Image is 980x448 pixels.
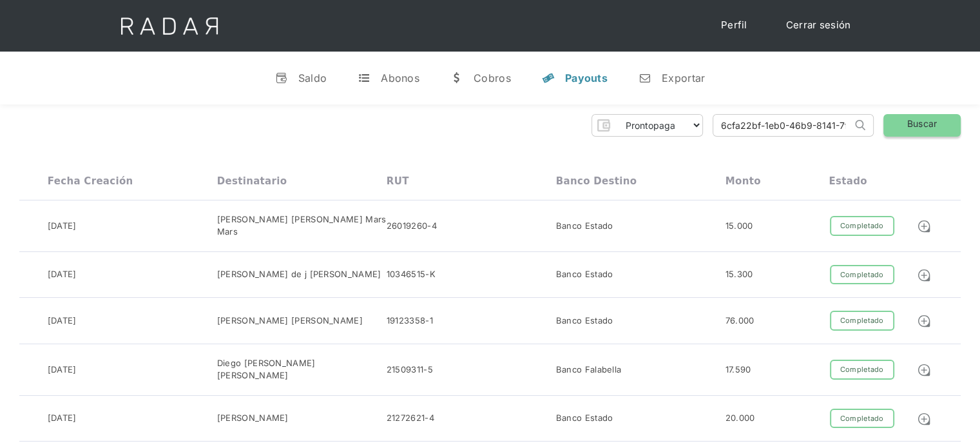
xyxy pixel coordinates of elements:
div: t [358,72,370,84]
div: [PERSON_NAME] [PERSON_NAME] Mars Mars [217,213,387,239]
a: Perfil [708,13,760,38]
div: [PERSON_NAME] [217,412,289,425]
div: Banco Estado [556,268,613,281]
div: 26019260-4 [387,220,437,233]
div: v [275,72,288,84]
div: Estado [829,175,867,187]
div: 20.000 [725,412,755,425]
div: [DATE] [48,364,77,376]
div: 10346515-K [387,268,436,281]
input: Busca por ID [713,115,852,136]
div: w [450,72,463,84]
div: Completado [830,360,894,380]
div: 21509311-5 [387,364,433,376]
div: RUT [387,175,409,187]
div: Fecha creación [48,175,133,187]
img: Detalle [917,219,931,233]
div: Saldo [298,72,327,84]
img: Detalle [917,412,931,426]
div: [DATE] [48,412,77,425]
div: 21272621-4 [387,412,434,425]
div: Banco Falabella [556,364,622,376]
div: Banco Estado [556,220,613,233]
div: y [542,72,555,84]
div: [DATE] [48,220,77,233]
a: Cerrar sesión [773,13,864,38]
div: Completado [830,265,894,285]
div: 19123358-1 [387,315,433,327]
div: Exportar [662,72,705,84]
div: Completado [830,409,894,429]
div: [PERSON_NAME] [PERSON_NAME] [217,315,363,327]
div: Payouts [565,72,608,84]
form: Form [591,114,703,137]
div: [DATE] [48,268,77,281]
div: Monto [725,175,761,187]
div: 76.000 [725,315,754,327]
div: Abonos [381,72,419,84]
img: Detalle [917,363,931,377]
a: Buscar [883,114,961,137]
div: Completado [830,216,894,236]
div: Banco Estado [556,412,613,425]
div: Completado [830,311,894,331]
div: 15.300 [725,268,753,281]
div: Destinatario [217,175,287,187]
img: Detalle [917,268,931,282]
div: Diego [PERSON_NAME] [PERSON_NAME] [217,357,387,382]
div: [DATE] [48,315,77,327]
div: Banco Estado [556,315,613,327]
div: [PERSON_NAME] de j [PERSON_NAME] [217,268,381,281]
img: Detalle [917,314,931,328]
div: 15.000 [725,220,753,233]
div: Cobros [474,72,511,84]
div: n [639,72,651,84]
div: Banco destino [556,175,637,187]
div: 17.590 [725,364,751,376]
